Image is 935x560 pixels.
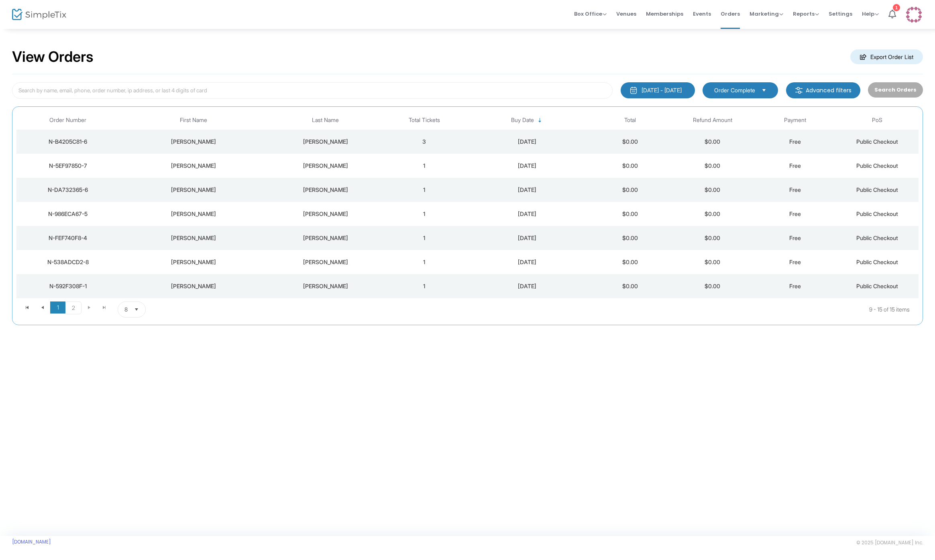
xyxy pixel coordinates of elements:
span: 8 [124,305,128,314]
span: © 2025 [DOMAIN_NAME] Inc. [856,540,923,546]
td: 1 [383,202,465,226]
td: $0.00 [671,274,754,298]
button: Select [131,302,142,317]
div: N-5EF97850-7 [18,162,118,170]
a: [DOMAIN_NAME] [12,539,51,545]
span: Free [789,138,801,145]
span: PoS [872,117,882,124]
span: Free [789,186,801,193]
th: Refund Amount [671,111,754,130]
span: Public Checkout [856,138,898,145]
div: Gutierrez [270,234,381,242]
div: Gutierrez [270,186,381,194]
span: Page 2 [65,301,81,314]
span: Sortable [537,117,543,124]
span: Go to the first page [24,304,31,311]
div: 8/12/2025 [467,210,587,218]
div: Nicolas [122,138,266,146]
img: filter [795,86,803,94]
span: Go to the previous page [35,301,50,314]
div: N-592F308F-1 [18,282,118,290]
span: Box Office [574,10,607,18]
td: 1 [383,274,465,298]
div: Gutierrez [270,282,381,290]
div: Nicolas [122,210,266,218]
div: Nicolas [122,162,266,170]
div: Gutierrez [270,162,381,170]
td: $0.00 [589,202,671,226]
span: Orders [721,4,740,24]
span: Help [862,10,879,18]
span: Free [789,210,801,217]
input: Search by name, email, phone, order number, ip address, or last 4 digits of card [12,82,613,99]
td: $0.00 [589,250,671,274]
td: 1 [383,226,465,250]
td: $0.00 [671,226,754,250]
m-button: Export Order List [850,49,923,64]
span: Page 1 [50,301,65,314]
div: Gutierrez [270,210,381,218]
span: Free [789,259,801,265]
td: 1 [383,250,465,274]
td: $0.00 [589,178,671,202]
div: Nicolas [122,186,266,194]
th: Total Tickets [383,111,465,130]
th: Total [589,111,671,130]
div: N-DA732365-6 [18,186,118,194]
span: Payment [784,117,806,124]
div: [DATE] - [DATE] [642,86,682,94]
span: Venues [616,4,636,24]
td: 1 [383,178,465,202]
button: Select [758,86,770,95]
div: 8/14/2025 [467,138,587,146]
td: $0.00 [671,130,754,154]
span: Public Checkout [856,283,898,289]
h2: View Orders [12,48,94,66]
td: $0.00 [671,178,754,202]
td: 3 [383,130,465,154]
div: Nicolas [122,258,266,266]
td: $0.00 [671,154,754,178]
span: Free [789,162,801,169]
kendo-pager-info: 9 - 15 of 15 items [226,301,910,318]
div: N-FEF740F8-4 [18,234,118,242]
span: Public Checkout [856,162,898,169]
span: Buy Date [511,117,534,124]
div: N-538ADCD2-8 [18,258,118,266]
div: N-986ECA67-5 [18,210,118,218]
td: $0.00 [589,226,671,250]
div: 8/14/2025 [467,162,587,170]
div: Nicolas [122,282,266,290]
span: Events [693,4,711,24]
div: 8/9/2025 [467,258,587,266]
span: Public Checkout [856,259,898,265]
span: Public Checkout [856,186,898,193]
span: Public Checkout [856,234,898,241]
td: $0.00 [589,274,671,298]
div: 8/12/2025 [467,234,587,242]
img: monthly [629,86,638,94]
span: Last Name [312,117,339,124]
div: N-B4205C81-6 [18,138,118,146]
div: Gutierrez [270,138,381,146]
div: Gutierrez [270,258,381,266]
td: $0.00 [589,154,671,178]
div: 1 [893,4,900,11]
td: 1 [383,154,465,178]
span: Marketing [750,10,783,18]
div: 8/5/2025 [467,282,587,290]
span: Order Number [49,117,86,124]
span: Settings [829,4,852,24]
span: Free [789,234,801,241]
td: $0.00 [589,130,671,154]
td: $0.00 [671,250,754,274]
div: 8/12/2025 [467,186,587,194]
span: Go to the first page [20,301,35,314]
td: $0.00 [671,202,754,226]
div: Data table [16,111,919,298]
span: Go to the previous page [39,304,46,311]
span: Free [789,283,801,289]
div: Nicolas [122,234,266,242]
span: Order Complete [714,86,755,94]
span: Memberships [646,4,683,24]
